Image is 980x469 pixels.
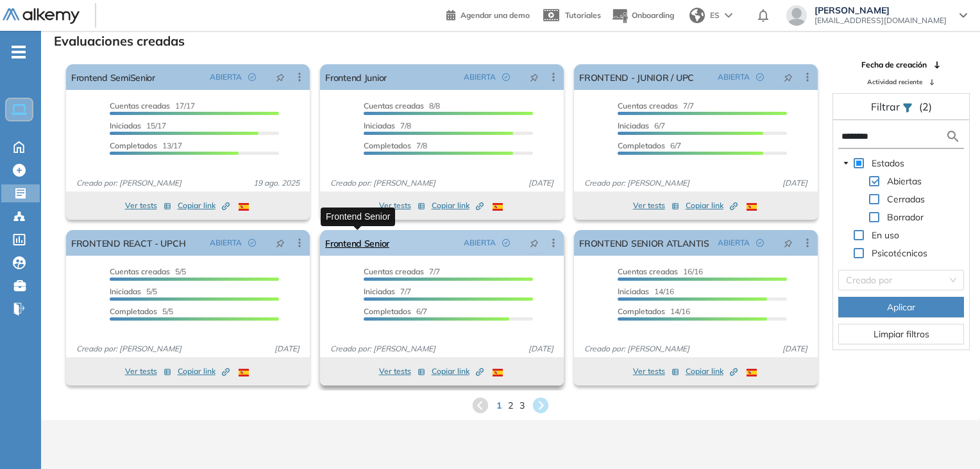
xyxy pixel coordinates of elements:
[618,101,678,111] span: Cuentas creadas
[579,177,695,189] span: Creado por: [PERSON_NAME]
[530,238,539,248] span: pushpin
[110,287,141,296] span: Iniciadas
[777,343,813,355] span: [DATE]
[618,121,665,130] span: 6/7
[460,10,530,20] span: Agendar una demo
[838,297,964,317] button: Aplicar
[869,245,930,261] span: Psicotécnicos
[110,267,170,276] span: Cuentas creadas
[493,203,503,211] img: ESP
[887,211,924,223] span: Borrador
[508,399,513,412] span: 2
[269,343,305,355] span: [DATE]
[686,198,738,213] button: Copiar link
[364,101,424,111] span: Cuentas creadas
[725,13,732,18] img: arrow
[686,366,738,377] span: Copiar link
[276,72,285,82] span: pushpin
[618,141,681,150] span: 6/7
[774,67,802,87] button: pushpin
[71,177,187,189] span: Creado por: [PERSON_NAME]
[110,101,170,111] span: Cuentas creadas
[887,300,915,314] span: Aplicar
[815,5,947,15] span: [PERSON_NAME]
[718,237,750,249] span: ABIERTA
[520,399,525,412] span: 3
[618,267,678,276] span: Cuentas creadas
[110,101,195,111] span: 17/17
[618,287,649,296] span: Iniciadas
[239,369,249,376] img: ESP
[633,198,679,213] button: Ver tests
[945,128,961,145] img: search icon
[493,369,503,376] img: ESP
[178,198,230,213] button: Copiar link
[784,72,793,82] span: pushpin
[520,67,548,87] button: pushpin
[110,306,173,316] span: 5/5
[838,324,964,344] button: Limpiar filtros
[364,121,395,130] span: Iniciadas
[325,177,441,189] span: Creado por: [PERSON_NAME]
[618,306,665,316] span: Completados
[523,343,559,355] span: [DATE]
[530,72,539,82] span: pushpin
[686,364,738,379] button: Copiar link
[756,73,764,81] span: check-circle
[125,364,171,379] button: Ver tests
[432,364,484,379] button: Copiar link
[321,208,395,226] div: Frontend Senior
[869,155,907,171] span: Estados
[843,160,849,166] span: caret-down
[784,238,793,248] span: pushpin
[325,343,441,355] span: Creado por: [PERSON_NAME]
[618,141,665,150] span: Completados
[689,8,705,23] img: world
[579,230,709,256] a: FRONTEND SENIOR ATLANTIS
[325,230,389,256] a: Frontend Senior
[266,67,294,87] button: pushpin
[276,238,285,248] span: pushpin
[520,233,548,253] button: pushpin
[125,198,171,213] button: Ver tests
[618,121,649,130] span: Iniciadas
[432,198,484,213] button: Copiar link
[867,77,922,87] span: Actividad reciente
[71,64,155,90] a: Frontend SemiSenior
[210,71,242,83] span: ABIERTA
[432,366,484,377] span: Copiar link
[774,233,802,253] button: pushpin
[884,191,927,207] span: Cerradas
[110,287,157,296] span: 5/5
[446,6,530,22] a: Agendar una demo
[432,200,484,211] span: Copiar link
[379,364,425,379] button: Ver tests
[3,8,80,24] img: Logo
[110,306,157,316] span: Completados
[364,306,411,316] span: Completados
[12,51,26,53] i: -
[747,203,757,211] img: ESP
[502,239,510,247] span: check-circle
[618,306,690,316] span: 14/16
[364,306,427,316] span: 6/7
[710,10,720,21] span: ES
[364,287,395,296] span: Iniciadas
[110,121,166,130] span: 15/17
[747,369,757,376] img: ESP
[777,177,813,189] span: [DATE]
[464,237,496,249] span: ABIERTA
[364,141,427,150] span: 7/8
[611,2,674,30] button: Onboarding
[874,327,929,341] span: Limpiar filtros
[239,203,249,211] img: ESP
[364,101,440,111] span: 8/8
[364,267,440,276] span: 7/7
[266,233,294,253] button: pushpin
[71,343,187,355] span: Creado por: [PERSON_NAME]
[464,71,496,83] span: ABIERTA
[618,267,703,276] span: 16/16
[815,15,947,26] span: [EMAIL_ADDRESS][DOMAIN_NAME]
[633,364,679,379] button: Ver tests
[919,99,932,114] span: (2)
